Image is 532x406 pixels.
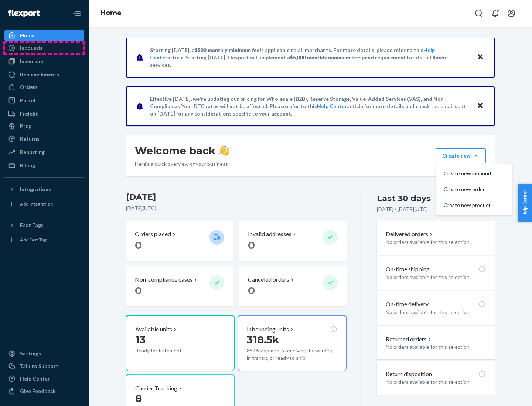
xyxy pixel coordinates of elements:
[377,206,428,213] p: [DATE] - [DATE] ( UTC )
[386,378,486,386] p: No orders available for this selection
[20,110,38,117] div: Freight
[4,146,84,158] a: Reporting
[290,54,359,61] span: $5,000 monthly minimum fee
[4,69,84,80] a: Replenishments
[135,144,229,157] h1: Welcome back
[438,197,510,213] button: Create new product
[444,187,491,192] span: Create new order
[4,30,84,41] a: Home
[20,221,44,229] div: Fast Tags
[386,230,434,238] button: Delivered orders
[135,284,142,297] span: 0
[4,198,84,210] a: Add Integration
[20,186,51,193] div: Integrations
[386,238,486,246] p: No orders available for this selection
[20,97,35,104] div: Parcel
[135,160,229,168] p: Here’s a quick overview of your business
[20,201,53,207] div: Add Integration
[195,47,260,53] span: $500 monthly minimum fee
[438,182,510,197] button: Create new order
[444,171,491,176] span: Create new inbound
[135,392,142,405] span: 8
[95,3,127,24] ol: breadcrumbs
[386,335,433,344] button: Returned orders
[386,273,486,281] p: No orders available for this selection
[386,300,429,309] p: On-time delivery
[248,239,255,251] span: 0
[20,135,40,142] div: Returns
[4,42,84,54] a: Inbounds
[150,95,470,117] p: Effective [DATE], we're updating our pricing for Wholesale (B2B), Reserve Storage, Value-Added Se...
[20,58,44,65] div: Inventory
[135,325,172,334] p: Available units
[471,6,486,21] button: Open Search Box
[317,103,347,109] a: Help Center
[4,385,84,397] button: Give Feedback
[248,284,255,297] span: 0
[475,101,485,111] button: Close
[504,6,519,21] button: Open account menu
[4,55,84,67] a: Inventory
[126,221,233,261] button: Orders placed 0
[239,221,346,261] button: Invalid addresses 0
[20,44,42,52] div: Inbounds
[126,191,347,203] h3: [DATE]
[219,145,229,156] img: hand-wave emoji
[135,384,177,393] p: Carrier Tracking
[20,83,38,91] div: Orders
[20,71,59,78] div: Replenishments
[126,315,235,371] button: Available units13Ready for fulfillment
[436,148,486,163] button: Create newCreate new inboundCreate new orderCreate new product
[135,239,142,251] span: 0
[20,362,58,370] div: Talk to Support
[126,204,347,212] p: [DATE] ( UTC )
[126,266,233,306] button: Non-compliance cases 0
[4,120,84,132] a: Prep
[135,275,192,284] p: Non-compliance cases
[386,265,430,273] p: On-time shipping
[4,108,84,120] a: Freight
[248,275,289,284] p: Canceled orders
[247,347,337,362] p: 8546 shipments receiving, forwarding, in transit, or ready to ship
[518,184,532,222] button: Help Center
[20,237,47,243] div: Add Fast Tag
[386,370,432,378] p: Return disposition
[247,325,289,334] p: Inbounding units
[20,375,50,382] div: Help Center
[135,333,146,346] span: 13
[4,234,84,246] a: Add Fast Tag
[238,315,346,371] button: Inbounding units318.5k8546 shipments receiving, forwarding, in transit, or ready to ship
[69,6,84,21] button: Close Navigation
[135,230,171,238] p: Orders placed
[444,203,491,208] span: Create new product
[247,333,279,346] span: 318.5k
[4,219,84,231] button: Fast Tags
[386,309,486,316] p: No orders available for this selection
[4,159,84,171] a: Billing
[135,347,204,354] p: Ready for fulfillment
[4,94,84,106] a: Parcel
[20,148,45,156] div: Reporting
[100,9,122,17] a: Home
[4,133,84,145] a: Returns
[386,343,486,351] p: No orders available for this selection
[20,388,56,395] div: Give Feedback
[438,166,510,182] button: Create new inbound
[4,348,84,359] a: Settings
[377,193,431,204] div: Last 30 days
[20,32,35,39] div: Home
[20,123,31,130] div: Prep
[150,47,470,69] p: Starting [DATE], a is applicable to all merchants. For more details, please refer to this article...
[4,183,84,195] button: Integrations
[248,230,291,238] p: Invalid addresses
[8,10,40,17] img: Flexport logo
[20,350,41,357] div: Settings
[4,81,84,93] a: Orders
[4,373,84,385] a: Help Center
[475,52,485,63] button: Close
[239,266,346,306] button: Canceled orders 0
[488,6,502,21] button: Open notifications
